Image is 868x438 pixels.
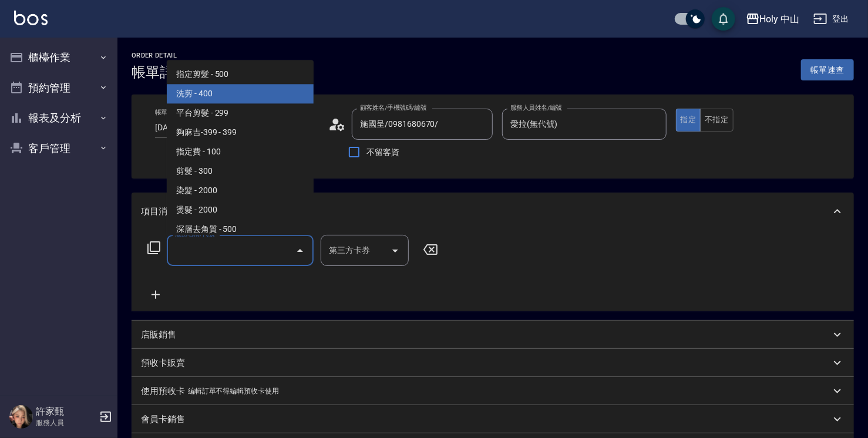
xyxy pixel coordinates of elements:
[5,133,113,164] button: 客戶管理
[9,405,33,429] img: Person
[188,385,279,397] p: 編輯訂單不得編輯預收卡使用
[360,103,427,112] label: 顧客姓名/手機號碼/編號
[155,118,249,137] input: YYYY/MM/DD hh:mm
[36,406,96,417] h5: 許家甄
[141,385,185,397] p: 使用預收卡
[132,377,854,405] div: 使用預收卡編輯訂單不得編輯預收卡使用
[700,109,733,132] button: 不指定
[5,103,113,133] button: 報表及分析
[386,241,405,260] button: Open
[36,417,96,428] p: 服務人員
[510,103,562,112] label: 服務人員姓名/編號
[167,142,314,161] span: 指定費 - 100
[132,52,188,59] h2: Order detail
[167,181,314,200] span: 染髮 - 2000
[712,7,735,31] button: save
[5,73,113,103] button: 預約管理
[741,7,805,31] button: Holy 中山
[167,161,314,181] span: 剪髮 - 300
[141,329,176,341] p: 店販銷售
[132,230,854,311] div: 項目消費
[132,321,854,349] div: 店販銷售
[5,42,113,73] button: 櫃檯作業
[167,200,314,220] span: 燙髮 - 2000
[167,65,314,84] span: 指定剪髮 - 500
[167,103,314,123] span: 平台剪髮 - 299
[132,193,854,230] div: 項目消費
[801,59,854,81] button: 帳單速查
[155,108,180,117] label: 帳單日期
[141,205,176,218] p: 項目消費
[132,405,854,433] div: 會員卡銷售
[132,349,854,377] div: 預收卡販賣
[760,12,800,26] div: Holy 中山
[14,11,48,25] img: Logo
[167,84,314,103] span: 洗剪 - 400
[676,109,701,132] button: 指定
[167,123,314,142] span: 夠麻吉-399 - 399
[141,357,185,369] p: 預收卡販賣
[809,8,854,30] button: 登出
[366,146,399,159] span: 不留客資
[167,220,314,239] span: 深層去角質 - 500
[141,413,185,426] p: 會員卡銷售
[132,64,188,80] h3: 帳單詳細
[291,241,309,260] button: Close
